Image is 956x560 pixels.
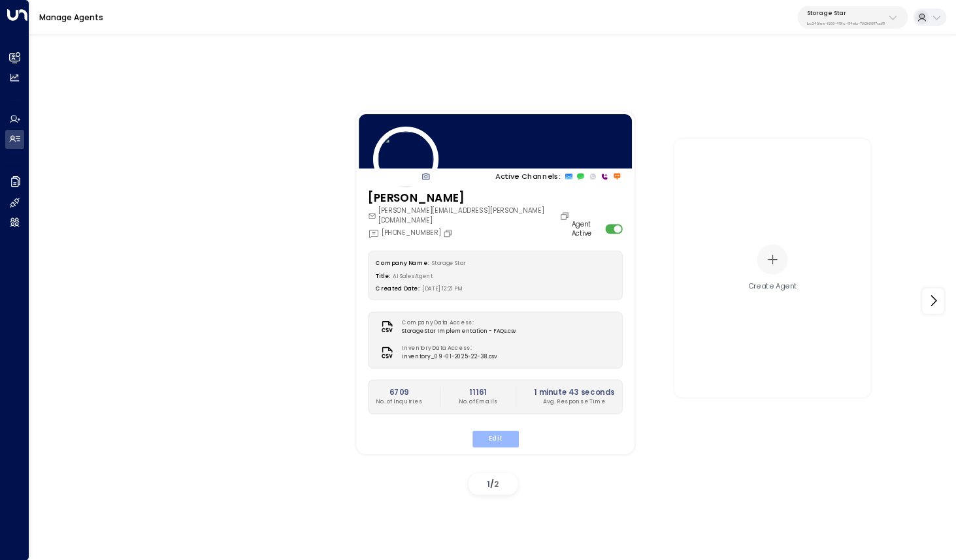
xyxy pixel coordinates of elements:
[401,318,511,326] label: Company Data Access:
[431,259,465,266] span: Storage Star
[495,170,559,181] p: Active Channels:
[494,478,499,490] span: 2
[376,386,422,397] h2: 6709
[472,430,518,447] button: Edit
[401,344,491,352] label: Inventory Data Access:
[421,285,462,292] span: [DATE] 12:21 PM
[533,386,614,397] h2: 1 minute 43 seconds
[487,478,490,490] span: 1
[401,326,516,335] span: Storage Star Implementation - FAQs.csv
[376,272,390,279] label: Title:
[458,386,497,397] h2: 11161
[797,6,908,29] button: Storage Starbc340fee-f559-48fc-84eb-70f3f6817ad8
[748,281,797,291] div: Create Agent
[571,219,601,239] label: Agent Active
[559,211,571,221] button: Copy
[376,397,422,406] p: No. of Inquiries
[367,189,571,206] h3: [PERSON_NAME]
[442,228,455,238] button: Copy
[807,21,885,26] p: bc340fee-f559-48fc-84eb-70f3f6817ad8
[401,352,497,361] span: inventory_09-01-2025-22-38.csv
[372,126,438,191] img: 120_headshot.jpg
[393,272,433,279] span: AI Sales Agent
[39,12,103,23] a: Manage Agents
[458,397,497,406] p: No. of Emails
[367,206,571,225] div: [PERSON_NAME][EMAIL_ADDRESS][PERSON_NAME][DOMAIN_NAME]
[376,285,419,292] label: Created Date:
[376,259,429,266] label: Company Name:
[469,473,518,495] div: /
[533,397,614,406] p: Avg. Response Time
[367,228,454,239] div: [PHONE_NUMBER]
[807,9,885,17] p: Storage Star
